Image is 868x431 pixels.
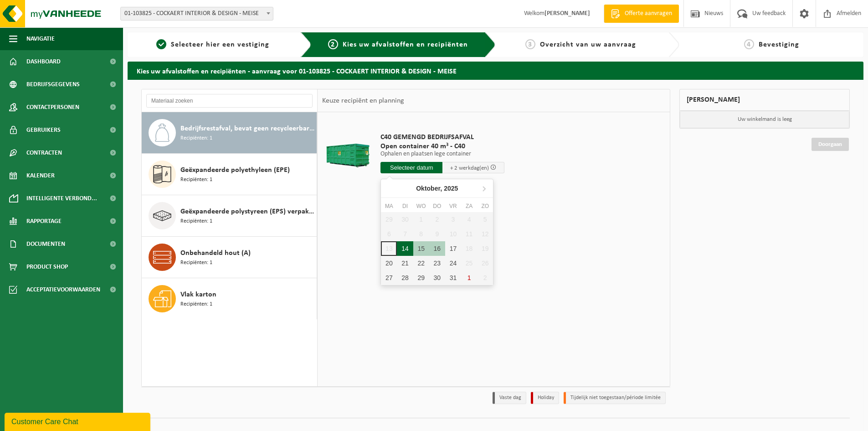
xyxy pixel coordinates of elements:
[380,162,442,173] input: Selecteer datum
[142,278,317,319] button: Vlak karton Recipiënten: 1
[26,233,65,255] span: Documenten
[26,73,80,96] span: Bedrijfsgegevens
[180,217,212,226] span: Recipiënten: 1
[531,392,559,404] li: Holiday
[493,392,526,404] li: Vaste dag
[412,181,462,196] div: Oktober,
[461,202,477,211] div: za
[564,392,666,404] li: Tijdelijk niet toegestaan/période limitée
[397,241,413,256] div: 14
[744,39,754,49] span: 4
[26,210,62,233] span: Rapportage
[381,256,397,270] div: 20
[429,270,445,285] div: 30
[180,289,216,300] span: Vlak karton
[26,278,100,301] span: Acceptatievoorwaarden
[622,9,674,18] span: Offerte aanvragen
[180,165,290,176] span: Geëxpandeerde polyethyleen (EPE)
[381,202,397,211] div: ma
[171,41,269,48] span: Selecteer hier een vestiging
[413,202,429,211] div: wo
[121,7,273,20] span: 01-103825 - COCKAERT INTERIOR & DESIGN - MEISE
[525,39,535,49] span: 3
[128,62,863,79] h2: Kies uw afvalstoffen en recipiënten - aanvraag voor 01-103825 - COCKAERT INTERIOR & DESIGN - MEISE
[142,154,317,195] button: Geëxpandeerde polyethyleen (EPE) Recipiënten: 1
[180,123,314,134] span: Bedrijfsrestafval, bevat geen recycleerbare fracties, verbrandbaar na verkleining
[544,10,590,17] strong: [PERSON_NAME]
[444,185,458,192] i: 2025
[120,7,273,21] span: 01-103825 - COCKAERT INTERIOR & DESIGN - MEISE
[156,39,166,49] span: 1
[445,256,461,270] div: 24
[413,256,429,270] div: 22
[445,270,461,285] div: 31
[180,300,212,309] span: Recipiënten: 1
[397,270,413,285] div: 28
[381,270,397,285] div: 27
[26,164,55,187] span: Kalender
[450,165,489,171] span: + 2 werkdag(en)
[429,241,445,256] div: 16
[5,411,152,431] iframe: chat widget
[180,176,212,184] span: Recipiënten: 1
[680,111,849,128] p: Uw winkelmand is leeg
[604,5,679,23] a: Offerte aanvragen
[142,195,317,237] button: Geëxpandeerde polystyreen (EPS) verpakking (< 1 m² per stuk), recycleerbaar Recipiënten: 1
[180,134,212,143] span: Recipiënten: 1
[540,41,636,48] span: Overzicht van uw aanvraag
[413,270,429,285] div: 29
[397,256,413,270] div: 21
[679,89,850,111] div: [PERSON_NAME]
[26,141,62,164] span: Contracten
[429,256,445,270] div: 23
[429,202,445,211] div: do
[318,89,409,112] div: Keuze recipiënt en planning
[445,241,461,256] div: 17
[380,133,504,142] span: C40 GEMENGD BEDRIJFSAFVAL
[142,112,317,154] button: Bedrijfsrestafval, bevat geen recycleerbare fracties, verbrandbaar na verkleining Recipiënten: 1
[380,151,504,157] p: Ophalen en plaatsen lege container
[26,50,61,73] span: Dashboard
[132,39,293,50] a: 1Selecteer hier een vestiging
[397,202,413,211] div: di
[180,248,251,259] span: Onbehandeld hout (A)
[180,259,212,267] span: Recipiënten: 1
[26,187,97,210] span: Intelligente verbond...
[146,94,313,108] input: Materiaal zoeken
[26,119,61,141] span: Gebruikers
[180,206,314,217] span: Geëxpandeerde polystyreen (EPS) verpakking (< 1 m² per stuk), recycleerbaar
[812,138,849,151] a: Doorgaan
[477,202,493,211] div: zo
[142,237,317,278] button: Onbehandeld hout (A) Recipiënten: 1
[413,241,429,256] div: 15
[328,39,338,49] span: 2
[759,41,799,48] span: Bevestiging
[343,41,468,48] span: Kies uw afvalstoffen en recipiënten
[26,27,55,50] span: Navigatie
[445,202,461,211] div: vr
[26,255,68,278] span: Product Shop
[26,96,79,119] span: Contactpersonen
[380,142,504,151] span: Open container 40 m³ - C40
